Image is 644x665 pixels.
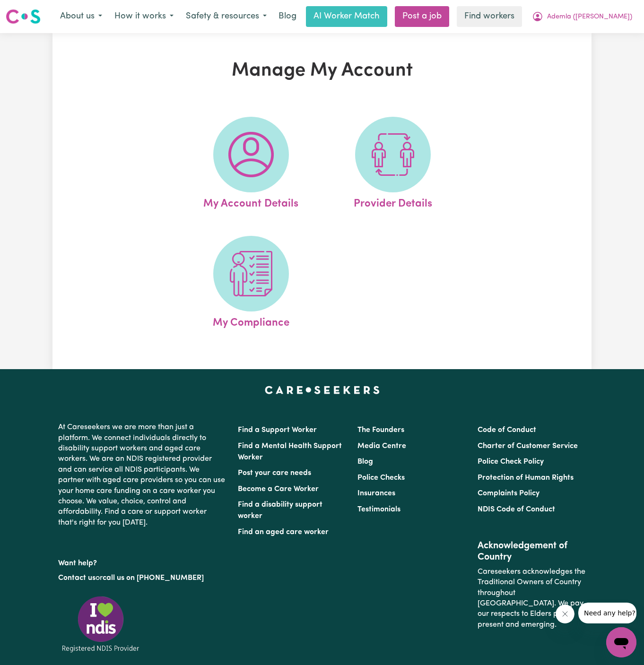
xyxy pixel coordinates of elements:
a: Charter of Customer Service [478,442,578,450]
button: My Account [526,7,638,26]
a: Contact us [58,574,96,582]
p: At Careseekers we are more than just a platform. We connect individuals directly to disability su... [58,418,226,532]
a: Find a Mental Health Support Worker [238,442,342,461]
a: Police Checks [357,474,405,482]
a: Find a Support Worker [238,426,317,434]
button: Safety & resources [180,7,273,26]
a: Blog [357,458,373,466]
a: AI Worker Match [306,6,387,27]
p: Want help? [58,554,226,569]
a: Police Check Policy [478,458,544,466]
a: Careseekers home page [265,386,380,394]
a: Find a disability support worker [238,501,322,520]
a: Complaints Policy [478,490,540,497]
iframe: Button to launch messaging window [606,627,636,657]
span: Provider Details [354,192,432,212]
a: Code of Conduct [478,426,536,434]
button: About us [54,7,108,26]
a: Provider Details [325,117,461,212]
a: call us on [PHONE_NUMBER] [103,574,204,582]
a: My Account Details [183,117,319,212]
a: My Compliance [183,236,319,331]
iframe: Message from company [578,603,636,623]
a: Insurances [357,490,395,497]
a: The Founders [357,426,404,434]
span: My Account Details [203,192,298,212]
a: Post your care needs [238,469,311,477]
iframe: Close message [556,605,574,623]
span: Ademla ([PERSON_NAME]) [547,12,632,22]
a: NDIS Code of Conduct [478,506,555,513]
span: My Compliance [213,311,289,331]
a: Post a job [395,6,449,27]
a: Find workers [457,6,522,27]
img: Registered NDIS provider [58,595,143,654]
p: Careseekers acknowledges the Traditional Owners of Country throughout [GEOGRAPHIC_DATA]. We pay o... [478,563,586,634]
a: Become a Care Worker [238,485,319,493]
p: or [58,569,226,587]
h2: Acknowledgement of Country [478,540,586,563]
a: Blog [273,6,302,27]
a: Media Centre [357,442,406,450]
img: Careseekers logo [6,8,41,25]
a: Careseekers logo [6,6,41,27]
a: Protection of Human Rights [478,474,574,482]
button: How it works [108,7,180,26]
a: Find an aged care worker [238,528,329,536]
a: Testimonials [357,506,400,513]
h1: Manage My Account [148,60,496,82]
